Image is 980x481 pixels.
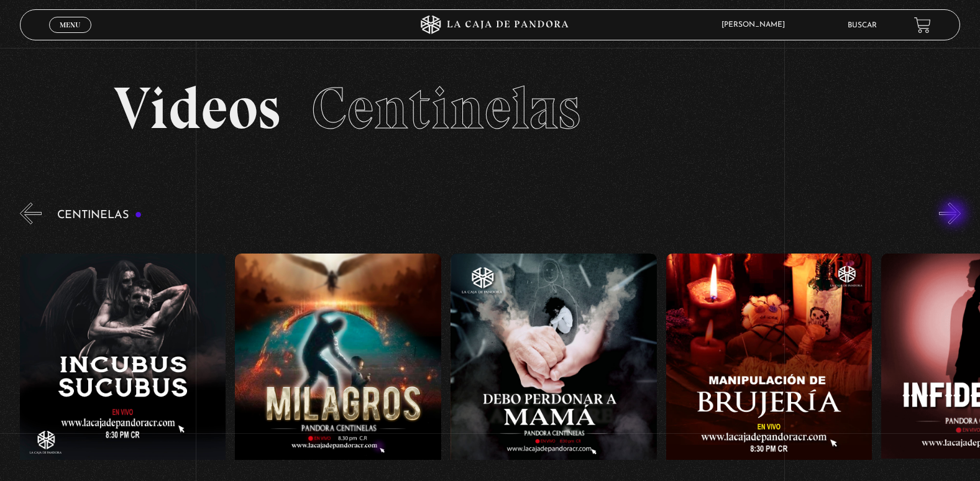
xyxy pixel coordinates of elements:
button: Next [939,203,961,224]
span: Centinelas [311,73,580,144]
h3: Centinelas [57,209,142,221]
span: [PERSON_NAME] [715,21,797,29]
a: Buscar [848,22,877,29]
span: Cerrar [56,32,85,40]
h2: Videos [114,79,866,138]
button: Previous [20,203,42,224]
a: View your shopping cart [914,17,931,34]
span: Menu [60,21,80,29]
